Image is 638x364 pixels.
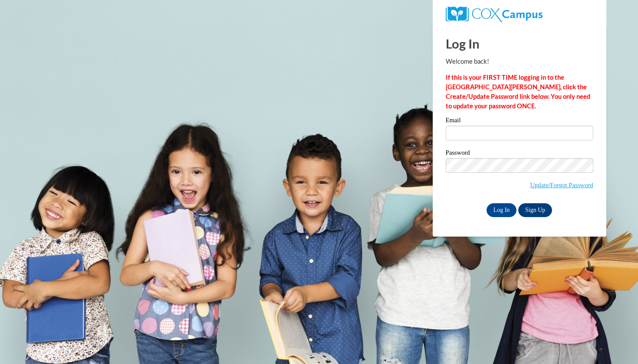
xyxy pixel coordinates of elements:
a: Sign Up [518,203,552,217]
label: Email [446,117,593,126]
h1: Log In [446,35,593,52]
input: Log In [487,203,517,217]
label: Password [446,149,593,158]
a: Update/Forgot Password [530,182,593,188]
p: Welcome back! [446,57,593,66]
strong: If this is your FIRST TIME logging in to the [GEOGRAPHIC_DATA][PERSON_NAME], click the Create/Upd... [446,74,590,110]
a: COX Campus [446,10,543,17]
img: COX Campus [446,6,543,22]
